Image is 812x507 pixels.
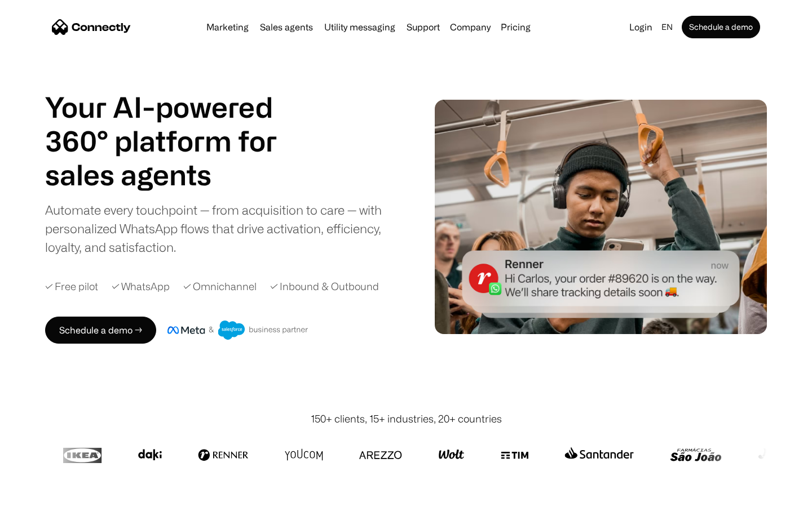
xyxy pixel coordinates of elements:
[45,158,304,192] h1: sales agents
[270,279,379,294] div: ✓ Inbound & Outbound
[45,317,156,344] a: Schedule a demo →
[496,23,535,32] a: Pricing
[320,23,400,32] a: Utility messaging
[682,16,760,38] a: Schedule a demo
[183,279,257,294] div: ✓ Omnichannel
[112,279,170,294] div: ✓ WhatsApp
[311,411,502,426] div: 150+ clients, 15+ industries, 20+ countries
[625,19,657,35] a: Login
[167,321,308,340] img: Meta and Salesforce business partner badge.
[402,23,444,32] a: Support
[202,23,253,32] a: Marketing
[45,90,304,158] h1: Your AI-powered 360° platform for
[450,19,491,35] div: Company
[45,201,400,256] div: Automate every touchpoint — from acquisition to care — with personalized WhatsApp flows that driv...
[45,279,98,294] div: ✓ Free pilot
[23,487,68,503] ul: Language list
[11,486,68,503] aside: Language selected: English
[661,19,673,35] div: en
[255,23,317,32] a: Sales agents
